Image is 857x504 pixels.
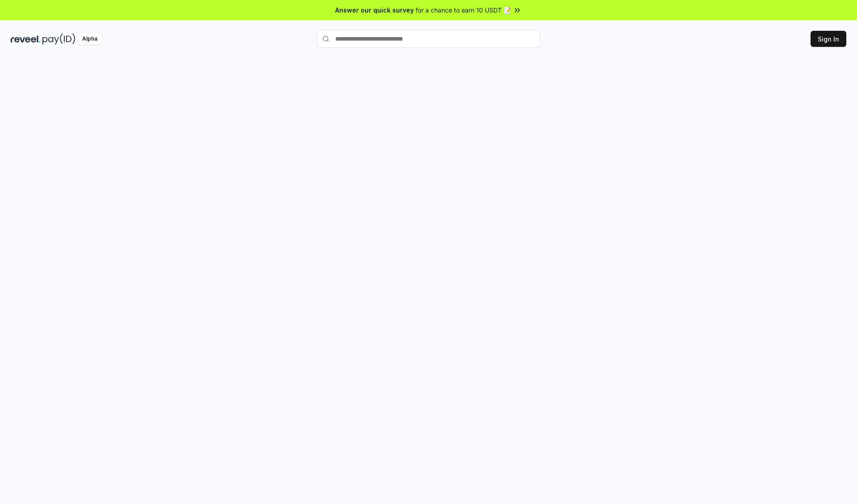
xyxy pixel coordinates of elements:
span: Answer our quick survey [335,5,414,15]
img: reveel_dark [11,33,41,45]
div: Alpha [77,33,102,45]
img: pay_id [42,33,75,45]
span: for a chance to earn 10 USDT 📝 [416,5,511,15]
button: Sign In [811,31,846,47]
